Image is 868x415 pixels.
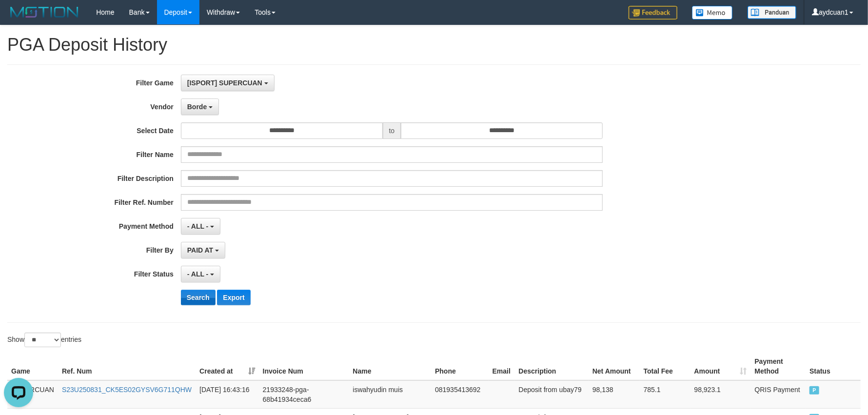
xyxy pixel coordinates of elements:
img: Feedback.jpg [629,6,677,20]
a: S23U250831_CK5ES02GYSV6G711QHW [62,386,192,394]
th: Ref. Num [58,353,196,380]
th: Created at: activate to sort column ascending [196,353,259,380]
button: Borde [181,99,219,115]
button: Open LiveChat chat widget [4,4,33,33]
label: Show entries [7,333,81,347]
td: 785.1 [640,380,690,409]
th: Amount: activate to sort column ascending [690,353,751,380]
h1: PGA Deposit History [7,35,861,55]
td: 98,138 [589,380,640,409]
button: [ISPORT] SUPERCUAN [181,75,275,91]
th: Phone [431,353,489,380]
td: QRIS Payment [751,380,806,409]
th: Net Amount [589,353,640,380]
th: Invoice Num [259,353,349,380]
span: to [383,122,401,139]
td: iswahyudin muis [349,380,431,409]
td: 21933248-pga-68b41934ceca6 [259,380,349,409]
td: [DATE] 16:43:16 [196,380,259,409]
th: Name [349,353,431,380]
button: - ALL - [181,266,220,282]
th: Game [7,353,58,380]
th: Status [806,353,861,380]
td: 98,923.1 [690,380,751,409]
th: Email [489,353,515,380]
select: Showentries [24,333,61,347]
th: Total Fee [640,353,690,380]
th: Description [515,353,589,380]
img: Button%20Memo.svg [692,6,733,20]
span: - ALL - [187,222,209,230]
span: - ALL - [187,270,209,278]
span: Borde [187,103,207,111]
span: PAID [809,386,819,395]
span: PAID AT [187,246,213,254]
button: Export [217,290,250,305]
img: panduan.png [748,6,796,19]
td: 081935413692 [431,380,489,409]
button: PAID AT [181,242,225,258]
th: Payment Method [751,353,806,380]
button: - ALL - [181,218,220,235]
td: Deposit from ubay79 [515,380,589,409]
span: [ISPORT] SUPERCUAN [187,79,262,87]
img: MOTION_logo.png [7,5,81,20]
button: Search [181,290,216,305]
